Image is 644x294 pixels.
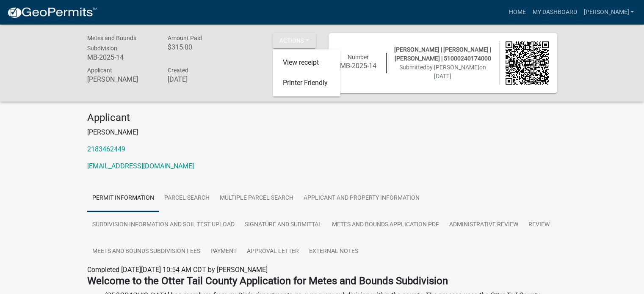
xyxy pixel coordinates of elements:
span: Metes and Bounds Subdivision [87,35,136,52]
a: [PERSON_NAME] [580,4,637,20]
a: Review [523,212,555,239]
a: Approval Letter [242,238,304,265]
a: Meets and Bounds Subdivision Fees [87,238,205,265]
a: Administrative Review [444,212,523,239]
span: by [PERSON_NAME] [426,64,479,71]
a: External Notes [304,238,363,265]
a: Permit Information [87,185,159,212]
a: 2183462449 [87,145,125,153]
span: [PERSON_NAME] | [PERSON_NAME] | [PERSON_NAME] | 51000240174000 [394,46,491,62]
h6: [PERSON_NAME] [87,75,155,83]
span: Number [348,54,369,60]
a: Printer Friendly [273,73,340,93]
a: Applicant and Property Information [299,185,425,212]
a: Home [505,4,529,20]
strong: Welcome to the Otter Tail County Application for Metes and Bounds Subdivision [87,275,448,287]
h6: [DATE] [167,75,235,83]
span: Created [167,67,188,74]
span: Completed [DATE][DATE] 10:54 AM CDT by [PERSON_NAME] [87,266,268,274]
img: QR code [506,41,549,85]
a: Multiple Parcel Search [215,185,299,212]
span: Amount Paid [167,35,202,41]
h4: Applicant [87,112,557,124]
div: Actions [273,49,340,97]
a: Metes and Bounds Application PDF [327,212,444,239]
p: [PERSON_NAME] [87,127,557,137]
span: Submitted on [DATE] [399,64,486,80]
a: Subdivision Information and Soil Test Upload [87,212,240,239]
span: Applicant [87,67,112,74]
a: Parcel search [159,185,215,212]
a: Payment [205,238,242,265]
button: Actions [273,33,316,48]
a: [EMAIL_ADDRESS][DOMAIN_NAME] [87,162,194,170]
a: View receipt [273,53,340,73]
a: My Dashboard [529,4,580,20]
h6: $315.00 [167,43,235,51]
h6: MB-2025-14 [87,53,155,61]
a: Signature and Submittal [240,212,327,239]
h6: MB-2025-14 [337,62,380,70]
